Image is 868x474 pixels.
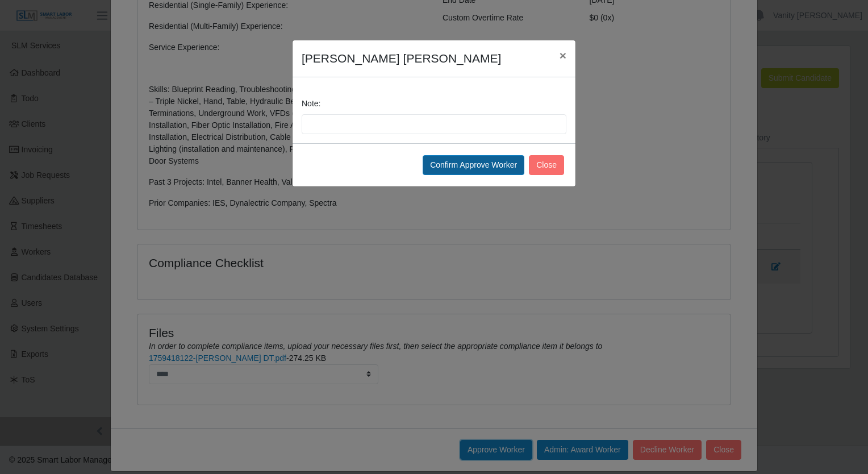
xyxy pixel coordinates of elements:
[302,98,320,110] label: Note:
[423,155,524,175] button: Confirm Approve Worker
[529,155,564,175] button: Close
[302,49,501,68] h4: [PERSON_NAME] [PERSON_NAME]
[550,40,575,70] button: Close
[560,49,566,62] span: ×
